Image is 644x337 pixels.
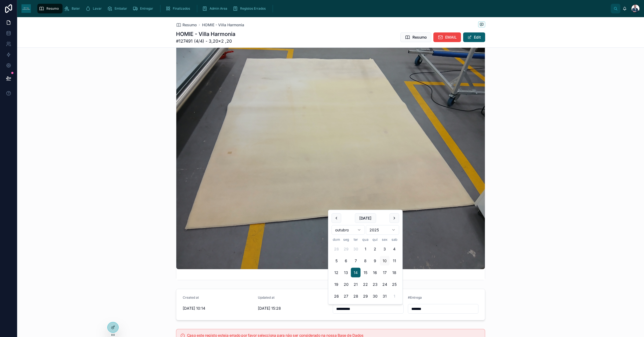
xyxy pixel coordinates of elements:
span: Lavar [93,6,102,11]
span: EMAIL [445,35,457,40]
a: Registos Errados [231,4,269,13]
button: terça-feira, 28 de outubro de 2025 [351,291,361,301]
button: segunda-feira, 13 de outubro de 2025 [341,268,351,277]
span: [DATE] 10:14 [183,306,254,311]
a: Entregar [131,4,157,13]
button: quinta-feira, 9 de outubro de 2025 [370,256,380,266]
img: App logo [21,4,31,13]
span: Bater [72,6,80,11]
span: Finalizados [173,6,190,11]
button: quarta-feira, 1 de outubro de 2025 [361,244,370,254]
button: Resumo [400,32,431,42]
span: Created at [183,295,199,299]
button: quarta-feira, 8 de outubro de 2025 [361,256,370,266]
button: segunda-feira, 20 de outubro de 2025 [341,280,351,289]
button: sexta-feira, 3 de outubro de 2025 [380,244,390,254]
h1: HOMIE - Villa Harmonia [176,30,235,38]
button: segunda-feira, 6 de outubro de 2025 [341,256,351,266]
span: Resumo [46,6,59,11]
button: sábado, 11 de outubro de 2025 [390,256,399,266]
span: #Entrega [408,295,422,299]
button: sexta-feira, 24 de outubro de 2025 [380,280,390,289]
a: Admin Area [200,4,231,13]
button: sábado, 18 de outubro de 2025 [390,268,399,277]
span: Admin Area [210,6,227,11]
th: segunda-feira [341,237,351,242]
a: Resumo [176,22,197,28]
th: quinta-feira [370,237,380,242]
button: terça-feira, 7 de outubro de 2025 [351,256,361,266]
span: Registos Errados [240,6,266,11]
button: quinta-feira, 16 de outubro de 2025 [370,268,380,277]
span: Resumo [182,22,197,28]
a: HOMIE - Villa Harmonia [202,22,244,28]
button: sábado, 1 de novembro de 2025 [390,291,399,301]
th: sexta-feira [380,237,390,242]
span: Embalar [115,6,127,11]
button: quarta-feira, 22 de outubro de 2025 [361,280,370,289]
button: terça-feira, 30 de setembro de 2025 [351,244,361,254]
a: Lavar [84,4,105,13]
a: Finalizados [164,4,194,13]
button: domingo, 19 de outubro de 2025 [332,280,341,289]
th: quarta-feira [361,237,370,242]
button: sábado, 25 de outubro de 2025 [390,280,399,289]
button: sexta-feira, 17 de outubro de 2025 [380,268,390,277]
span: Entregar [140,6,153,11]
button: segunda-feira, 27 de outubro de 2025 [341,291,351,301]
button: terça-feira, 21 de outubro de 2025 [351,280,361,289]
button: EMAIL [433,32,461,42]
button: domingo, 12 de outubro de 2025 [332,268,341,277]
img: 17600887688664562254240130320051.jpg [176,38,485,269]
span: [DATE] 15:28 [258,306,329,311]
span: #127491 (4/4) - 3,20×2 ,20 [176,38,235,44]
button: sábado, 4 de outubro de 2025 [390,244,399,254]
button: quinta-feira, 2 de outubro de 2025 [370,244,380,254]
button: quarta-feira, 15 de outubro de 2025 [361,268,370,277]
th: sábado [390,237,399,242]
span: Resumo [412,35,427,40]
button: domingo, 28 de setembro de 2025 [332,244,341,254]
button: segunda-feira, 29 de setembro de 2025 [341,244,351,254]
a: Bater [63,4,84,13]
button: quarta-feira, 29 de outubro de 2025 [361,291,370,301]
button: [DATE] [355,213,376,223]
button: quinta-feira, 30 de outubro de 2025 [370,291,380,301]
button: Today, sexta-feira, 10 de outubro de 2025 [380,256,390,266]
button: quinta-feira, 23 de outubro de 2025 [370,280,380,289]
th: domingo [332,237,341,242]
button: terça-feira, 14 de outubro de 2025, selected [351,268,361,277]
a: Embalar [105,4,131,13]
table: outubro 2025 [332,237,399,301]
button: sexta-feira, 31 de outubro de 2025 [380,291,390,301]
button: domingo, 26 de outubro de 2025 [332,291,341,301]
div: scrollable content [35,3,611,14]
button: Edit [463,32,485,42]
button: domingo, 5 de outubro de 2025 [332,256,341,266]
span: Updated at [258,295,275,299]
a: Resumo [37,4,63,13]
th: terça-feira [351,237,361,242]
